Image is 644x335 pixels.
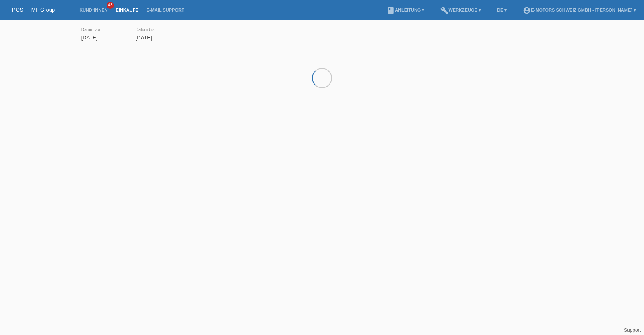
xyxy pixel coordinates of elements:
a: POS — MF Group [12,7,55,13]
a: E-Mail Support [142,8,188,12]
i: book [387,6,395,14]
a: DE ▾ [493,8,511,12]
a: account_circleE-Motors Schweiz GmbH - [PERSON_NAME] ▾ [519,8,640,12]
a: Einkäufe [111,8,142,12]
a: Support [624,327,641,333]
i: account_circle [523,6,531,14]
span: 43 [107,2,114,9]
a: buildWerkzeuge ▾ [436,8,485,12]
i: build [440,6,448,14]
a: bookAnleitung ▾ [383,8,428,12]
a: Kund*innen [75,8,111,12]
